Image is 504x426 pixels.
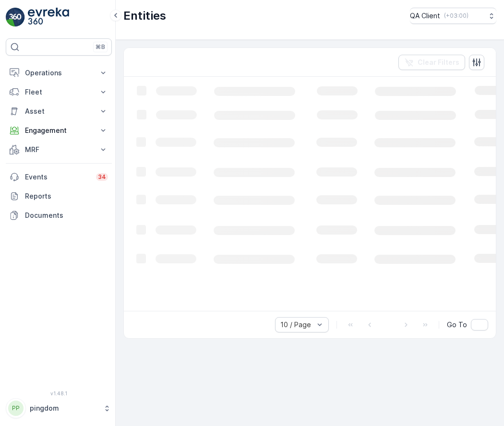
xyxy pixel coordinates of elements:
[96,43,105,51] p: ⌘B
[6,398,112,418] button: PPpingdom
[25,145,93,154] p: MRF
[25,211,108,220] p: Documents
[98,173,106,181] p: 34
[25,126,93,135] p: Engagement
[6,8,25,27] img: logo
[25,68,93,78] p: Operations
[28,8,69,27] img: logo_light-DOdMpM7g.png
[30,403,98,413] p: pingdom
[8,401,24,416] div: PP
[6,390,112,396] span: v 1.48.1
[123,8,166,24] p: Entities
[447,320,467,330] span: Go To
[6,83,112,102] button: Fleet
[6,63,112,83] button: Operations
[25,87,93,97] p: Fleet
[25,106,93,116] p: Asset
[6,187,112,206] a: Reports
[6,206,112,225] a: Documents
[6,102,112,121] button: Asset
[6,167,112,187] a: Events34
[25,191,108,201] p: Reports
[444,12,468,20] p: ( +03:00 )
[25,172,90,182] p: Events
[6,140,112,159] button: MRF
[410,8,496,24] button: QA Client(+03:00)
[410,11,440,21] p: QA Client
[398,55,465,70] button: Clear Filters
[6,121,112,140] button: Engagement
[418,58,459,67] p: Clear Filters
